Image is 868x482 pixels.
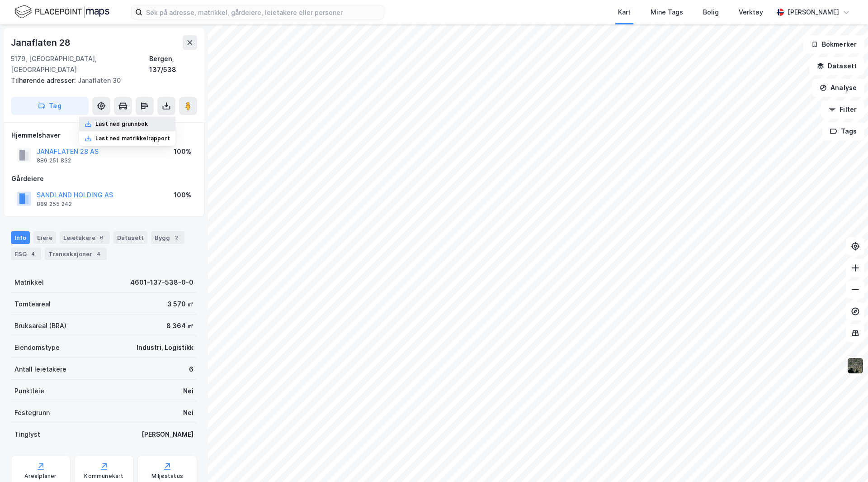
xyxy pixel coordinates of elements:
[166,320,193,331] div: 8 364 ㎡
[812,79,864,97] button: Analyse
[11,97,89,115] button: Tag
[14,386,44,396] div: Punktleie
[14,299,51,310] div: Tomteareal
[11,231,30,244] div: Info
[60,231,110,244] div: Leietakere
[37,200,72,208] div: 889 255 242
[24,472,57,480] div: Arealplaner
[130,277,193,288] div: 4601-137-538-0-0
[14,364,66,375] div: Antall leietakere
[14,277,44,288] div: Matrikkel
[97,233,106,242] div: 6
[183,407,193,418] div: Nei
[809,57,864,75] button: Datasett
[618,7,631,18] div: Kart
[174,190,191,200] div: 100%
[45,248,107,260] div: Transaksjoner
[823,439,868,482] div: Kontrollprogram for chat
[84,472,123,480] div: Kommunekart
[94,249,103,258] div: 4
[651,7,683,18] div: Mine Tags
[95,135,170,142] div: Last ned matrikkelrapport
[11,130,197,141] div: Hjemmelshaver
[142,5,384,19] input: Søk på adresse, matrikkel, gårdeiere, leietakere eller personer
[167,299,193,310] div: 3 570 ㎡
[703,7,719,18] div: Bolig
[37,157,71,164] div: 889 251 832
[151,472,183,480] div: Miljøstatus
[788,7,839,18] div: [PERSON_NAME]
[14,429,40,440] div: Tinglyst
[14,320,66,331] div: Bruksareal (BRA)
[95,120,148,128] div: Last ned grunnbok
[172,233,181,242] div: 2
[11,76,78,84] span: Tilhørende adresser:
[14,342,60,353] div: Eiendomstype
[823,439,868,482] iframe: Chat Widget
[14,407,50,418] div: Festegrunn
[183,386,193,396] div: Nei
[14,4,109,20] img: logo.f888ab2527a4732fd821a326f86c7f29.svg
[11,75,190,86] div: Janaflaten 30
[149,53,197,75] div: Bergen, 137/538
[821,100,864,119] button: Filter
[822,122,864,140] button: Tags
[11,53,149,75] div: 5179, [GEOGRAPHIC_DATA], [GEOGRAPHIC_DATA]
[803,35,864,53] button: Bokmerker
[739,7,763,18] div: Verktøy
[113,231,147,244] div: Datasett
[189,364,193,375] div: 6
[174,146,191,157] div: 100%
[11,248,41,260] div: ESG
[151,231,184,244] div: Bygg
[28,249,38,258] div: 4
[137,342,193,353] div: Industri, Logistikk
[142,429,193,440] div: [PERSON_NAME]
[33,231,56,244] div: Eiere
[847,357,864,374] img: 9k=
[11,35,72,50] div: Janaflaten 28
[11,173,197,184] div: Gårdeiere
